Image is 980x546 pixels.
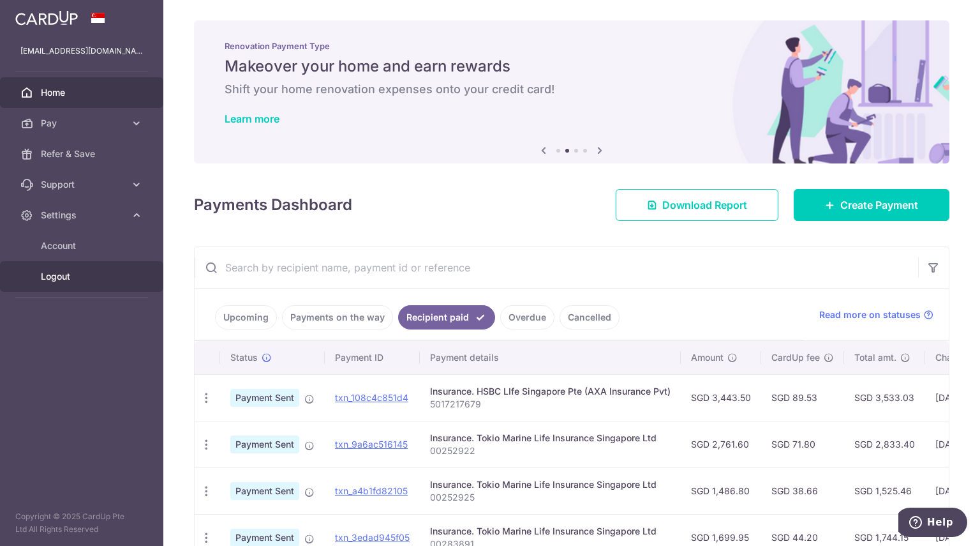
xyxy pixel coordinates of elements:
td: SGD 89.53 [761,374,844,421]
span: Read more on statuses [819,308,921,321]
span: Settings [41,209,125,222]
a: txn_9a6ac516145 [335,439,408,450]
div: Insurance. Tokio Marine Life Insurance Singapore Ltd [430,525,671,538]
span: Payment Sent [230,482,299,500]
a: Overdue [500,305,554,330]
span: Total amt. [854,351,896,364]
td: SGD 3,443.50 [681,374,761,421]
span: Payment Sent [230,436,299,453]
span: Create Payment [840,197,918,213]
h6: Shift your home renovation expenses onto your credit card! [225,82,919,97]
div: Insurance. Tokio Marine Life Insurance Singapore Ltd [430,478,671,491]
td: SGD 1,525.46 [844,467,925,514]
p: 00252922 [430,444,671,457]
a: txn_a4b1fd82105 [335,485,408,496]
span: Logout [41,270,125,283]
span: CardUp fee [771,351,820,364]
td: SGD 71.80 [761,421,844,467]
td: SGD 38.66 [761,467,844,514]
h4: Payments Dashboard [194,193,352,216]
a: txn_3edad945f05 [335,532,410,543]
a: Read more on statuses [819,308,933,321]
iframe: Opens a widget where you can find more information [898,508,967,540]
td: SGD 3,533.03 [844,374,925,421]
a: Download Report [616,189,778,221]
img: Renovation banner [194,20,949,163]
td: SGD 2,761.60 [681,421,761,467]
span: Refer & Save [41,148,125,160]
a: Payments on the way [282,305,393,330]
a: Recipient paid [398,305,495,330]
span: Support [41,178,125,191]
a: Upcoming [215,305,277,330]
span: Download Report [662,197,747,213]
a: txn_108c4c851d4 [335,392,408,403]
div: Insurance. HSBC LIfe Singapore Pte (AXA Insurance Pvt) [430,385,671,398]
img: CardUp [15,10,78,26]
span: Amount [691,351,724,364]
span: Home [41,86,125,99]
td: SGD 1,486.80 [681,467,761,514]
th: Payment ID [325,341,420,374]
th: Payment details [420,341,681,374]
input: Search by recipient name, payment id or reference [195,247,918,288]
span: Pay [41,117,125,130]
td: SGD 2,833.40 [844,421,925,467]
a: Learn more [225,112,279,125]
p: 5017217679 [430,398,671,411]
span: Payment Sent [230,389,299,407]
span: Status [230,351,258,364]
a: Create Payment [794,189,949,221]
a: Cancelled [560,305,620,330]
p: Renovation Payment Type [225,41,919,51]
p: [EMAIL_ADDRESS][DOMAIN_NAME] [20,45,143,57]
h5: Makeover your home and earn rewards [225,56,919,77]
p: 00252925 [430,491,671,504]
div: Insurance. Tokio Marine Life Insurance Singapore Ltd [430,432,671,444]
span: Account [41,239,125,252]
